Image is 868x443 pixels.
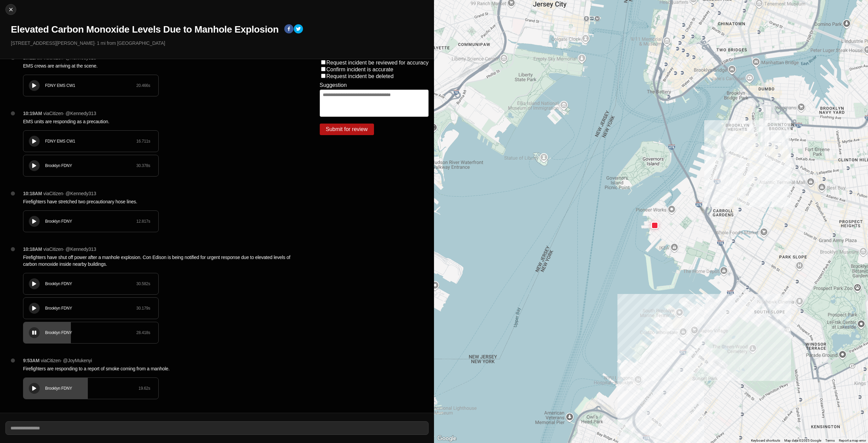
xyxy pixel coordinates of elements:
[23,190,42,197] p: 10:18AM
[825,439,835,442] a: Terms (opens in new tab)
[751,438,780,443] button: Keyboard shortcuts
[11,23,279,36] h1: Elevated Carbon Monoxide Levels Due to Manhole Explosion
[436,434,458,443] a: Open this area in Google Maps (opens a new window)
[23,198,293,205] p: Firefighters have stretched two precautionary hose lines.
[23,365,293,372] p: Firefighters are responding to a report of smoke coming from a manhole.
[327,60,429,66] label: Request incident be reviewed for accuracy
[43,190,96,197] p: via Citizen · @ Kennedy313
[136,139,150,144] div: 16.711 s
[136,306,150,311] div: 30.179 s
[45,330,136,335] div: Brooklyn FDNY
[45,163,136,168] div: Brooklyn FDNY
[784,439,821,442] span: Map data ©2025 Google
[5,4,16,15] button: cancel
[43,110,96,117] p: via Citizen · @ Kennedy313
[45,139,136,144] div: FDNY EMS CW1
[136,83,150,88] div: 20.466 s
[839,439,866,442] a: Report a map error
[23,357,39,364] p: 9:53AM
[327,73,394,79] label: Request incident be deleted
[327,67,393,72] label: Confirm incident is accurate
[45,386,138,391] div: Brooklyn FDNY
[45,83,136,88] div: FDNY EMS CW1
[136,281,150,287] div: 30.582 s
[11,40,429,47] p: [STREET_ADDRESS][PERSON_NAME] · 1 mi from [GEOGRAPHIC_DATA]
[23,118,293,125] p: EMS units are responding as a precaution.
[136,219,150,224] div: 12.817 s
[284,24,294,35] button: facebook
[23,110,42,117] p: 10:19AM
[23,62,293,69] p: EMS crews are arriving at the scene.
[320,82,347,88] label: Suggestion
[23,254,293,267] p: Firefighters have shut off power after a manhole explosion. Con Edison is being notified for urge...
[436,434,458,443] img: Google
[43,246,96,253] p: via Citizen · @ Kennedy313
[41,357,92,364] p: via Citizen · @ JoyMukenyi
[23,246,42,253] p: 10:18AM
[45,219,136,224] div: Brooklyn FDNY
[320,124,374,135] button: Submit for review
[45,306,136,311] div: Brooklyn FDNY
[7,6,14,13] img: cancel
[138,386,150,391] div: 19.62 s
[136,330,150,335] div: 28.418 s
[136,163,150,168] div: 30.378 s
[45,281,136,287] div: Brooklyn FDNY
[294,24,303,35] button: twitter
